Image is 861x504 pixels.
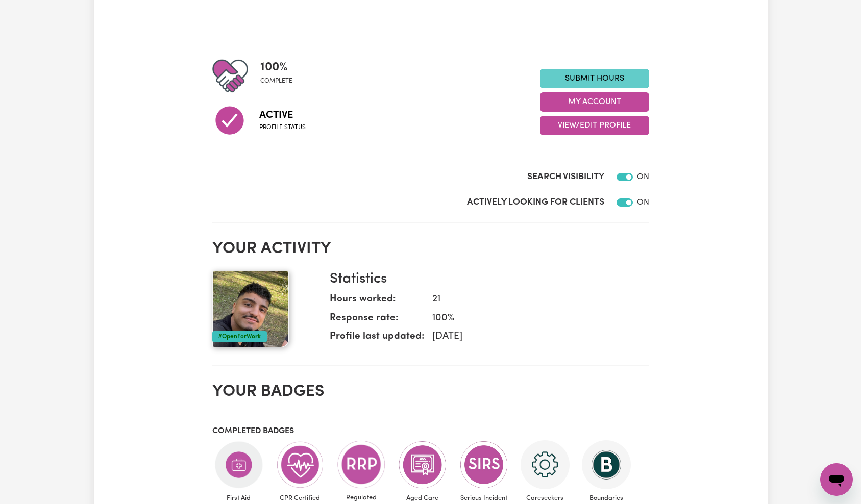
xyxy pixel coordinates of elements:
h2: Your activity [212,239,649,259]
label: Search Visibility [527,170,604,184]
span: 100 % [260,58,292,77]
img: CS Academy: Serious Incident Reporting Scheme course completed [459,440,508,489]
div: Profile completeness: 100% [260,58,301,94]
h3: Completed badges [212,426,649,436]
img: Care and support worker has completed First Aid Certification [214,440,263,489]
dd: 21 [424,292,641,307]
a: Submit Hours [540,69,649,88]
span: ON [637,173,649,181]
iframe: Button to launch messaging window [820,463,853,496]
button: View/Edit Profile [540,116,649,135]
dt: Response rate: [330,311,424,330]
h2: Your badges [212,382,649,401]
span: Profile status [259,123,306,132]
img: CS Academy: Regulated Restrictive Practices course completed [337,440,386,489]
img: CS Academy: Careseekers Onboarding course completed [521,440,570,489]
dt: Profile last updated: [330,330,424,348]
label: Actively Looking for Clients [467,196,604,209]
h3: Statistics [330,271,641,288]
dd: 100 % [424,311,641,326]
img: CS Academy: Boundaries in care and support work course completed [582,440,631,489]
span: Active [259,108,306,123]
img: Care and support worker has completed CPR Certification [276,440,325,489]
button: My Account [540,92,649,112]
div: #OpenForWork [212,331,267,342]
img: CS Academy: Aged Care Quality Standards & Code of Conduct course completed [398,440,447,489]
dt: Hours worked: [330,292,424,311]
span: complete [260,77,292,86]
span: ON [637,198,649,207]
img: Your profile picture [212,271,289,347]
dd: [DATE] [424,330,641,344]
